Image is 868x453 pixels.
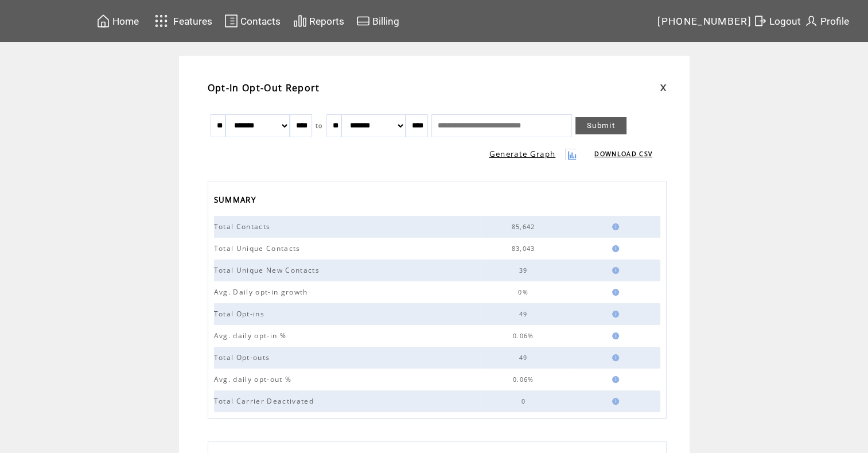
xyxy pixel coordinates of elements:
[609,311,619,318] img: help.gif
[803,12,851,30] a: Profile
[519,354,531,362] span: 49
[316,122,323,130] span: to
[95,12,141,30] a: Home
[240,16,281,27] span: Contacts
[609,354,619,361] img: help.gif
[512,223,538,231] span: 85,642
[214,265,322,275] span: Total Unique New Contacts
[609,245,619,252] img: help.gif
[173,16,212,27] span: Features
[594,150,652,158] a: DOWNLOAD CSV
[752,12,803,30] a: Logout
[521,397,528,405] span: 0
[804,14,818,28] img: profile.svg
[150,10,215,32] a: Features
[609,267,619,274] img: help.gif
[214,192,259,211] span: SUMMARY
[214,353,273,362] span: Total Opt-outs
[489,149,556,159] a: Generate Graph
[609,332,619,339] img: help.gif
[223,12,282,30] a: Contacts
[609,289,619,296] img: help.gif
[355,12,401,30] a: Billing
[513,332,537,340] span: 0.06%
[753,14,767,28] img: exit.svg
[609,398,619,405] img: help.gif
[513,375,537,384] span: 0.06%
[214,374,295,384] span: Avg. daily opt-out %
[356,14,370,28] img: creidtcard.svg
[372,16,399,27] span: Billing
[609,223,619,230] img: help.gif
[208,82,320,94] span: Opt-In Opt-Out Report
[151,11,172,30] img: features.svg
[214,222,274,231] span: Total Contacts
[96,14,110,28] img: home.svg
[657,16,752,27] span: [PHONE_NUMBER]
[214,309,267,319] span: Total Opt-ins
[820,16,849,27] span: Profile
[609,376,619,383] img: help.gif
[224,14,238,28] img: contacts.svg
[769,16,801,27] span: Logout
[519,266,531,274] span: 39
[309,16,344,27] span: Reports
[519,310,531,318] span: 49
[214,243,303,253] span: Total Unique Contacts
[291,12,346,30] a: Reports
[214,287,311,297] span: Avg. Daily opt-in growth
[575,117,626,134] a: Submit
[293,14,307,28] img: chart.svg
[518,288,531,296] span: 0%
[512,245,538,253] span: 83,043
[214,331,289,340] span: Avg. daily opt-in %
[112,16,139,27] span: Home
[214,396,317,406] span: Total Carrier Deactivated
